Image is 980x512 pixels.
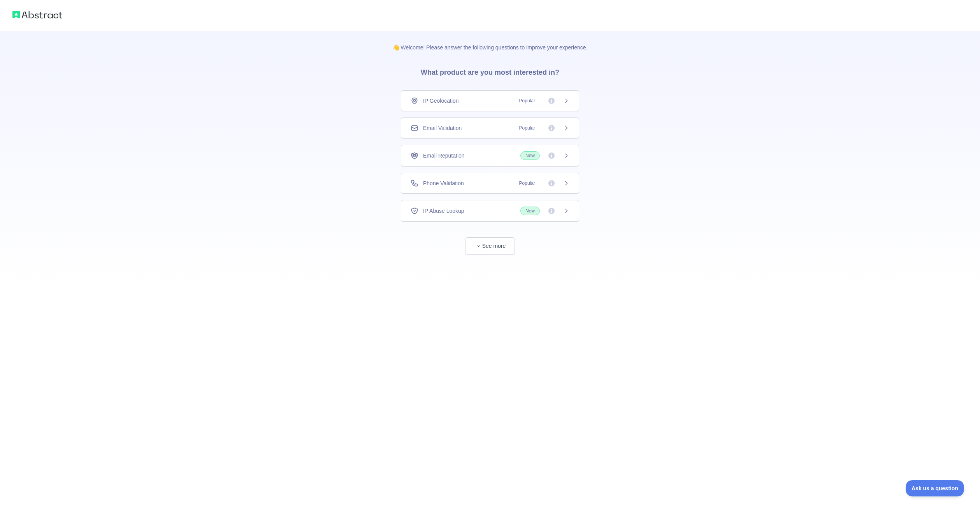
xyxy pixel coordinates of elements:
span: Email Validation [423,124,462,132]
h3: What product are you most interested in? [408,51,572,90]
span: IP Geolocation [423,97,459,105]
p: 👋 Welcome! Please answer the following questions to improve your experience. [380,31,600,51]
iframe: Toggle Customer Support [906,480,964,496]
span: Popular [515,124,540,132]
span: Phone Validation [423,179,464,187]
span: Popular [515,179,540,187]
span: Popular [515,97,540,105]
span: New [520,151,540,160]
button: See more [465,237,515,255]
span: Email Reputation [423,152,465,160]
span: New [520,207,540,215]
img: Abstract logo [12,9,62,20]
span: IP Abuse Lookup [423,207,464,215]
